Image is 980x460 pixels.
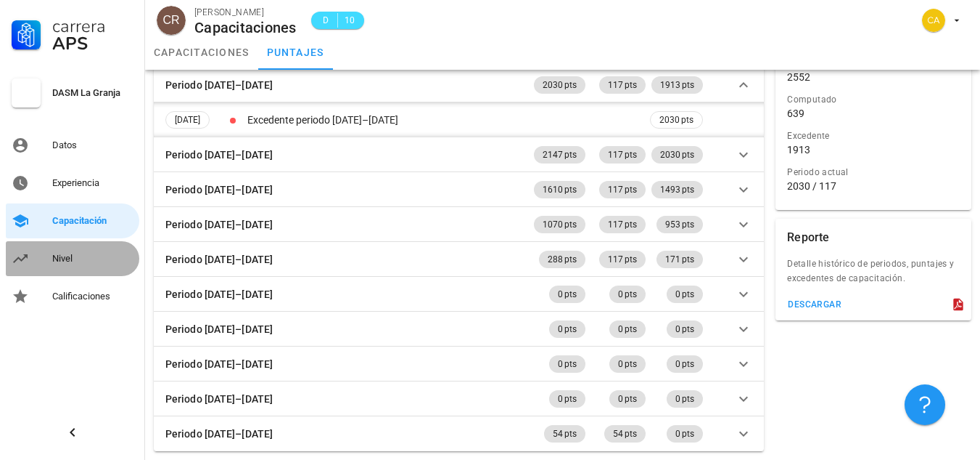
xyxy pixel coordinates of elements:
div: Periodo [DATE]–[DATE] [165,286,273,302]
div: Capacitación [52,215,133,227]
span: 171 pts [665,251,694,268]
div: 1913 [787,143,810,156]
span: 117 pts [608,181,637,198]
div: 2552 [787,70,810,84]
span: 0 pts [558,286,577,303]
span: 117 pts [608,216,637,233]
button: descargar [781,294,847,315]
div: Detalle histórico de periodos, puntajes y excedentes de capacitación. [775,257,971,294]
span: 117 pts [608,146,637,164]
div: Periodo actual [787,165,960,179]
span: 288 pts [548,251,577,268]
span: 1070 pts [543,216,577,233]
span: 1610 pts [543,181,577,198]
a: Nivel [6,241,139,276]
div: Periodo [DATE]–[DATE] [165,147,273,163]
span: 0 pts [618,320,637,338]
div: APS [52,35,133,52]
span: 10 [344,13,355,28]
div: 639 [787,107,804,120]
div: DASM La Granja [52,87,133,99]
a: Capacitación [6,203,139,238]
span: CR [162,6,179,35]
div: Periodo [DATE]–[DATE] [165,251,273,267]
div: Periodo [DATE]–[DATE] [165,182,273,198]
span: 0 pts [558,320,577,338]
span: 0 pts [675,390,694,408]
span: 2030 pts [660,146,694,164]
a: Experiencia [6,166,139,201]
div: [PERSON_NAME] [194,5,297,20]
span: 0 pts [558,390,577,408]
a: Calificaciones [6,279,139,314]
div: avatar [157,6,186,35]
span: 0 pts [675,286,694,303]
a: Datos [6,128,139,163]
span: 0 pts [618,286,637,303]
div: Periodo [DATE]–[DATE] [165,356,273,372]
span: 117 pts [608,251,637,268]
span: 953 pts [665,216,694,233]
span: D [320,13,332,28]
div: Computado [787,92,960,107]
div: Periodo [DATE]–[DATE] [165,426,273,442]
div: Calificaciones [52,291,133,302]
div: descargar [787,299,841,310]
div: avatar [922,9,945,32]
span: [DATE] [175,112,200,128]
a: puntajes [258,35,333,70]
span: 2147 pts [543,146,577,164]
div: Excedente [787,129,960,143]
span: 0 pts [675,355,694,373]
div: Experiencia [52,177,133,189]
a: capacitaciones [145,35,258,70]
td: Excedente periodo [DATE]–[DATE] [244,102,647,137]
div: Periodo [DATE]–[DATE] [165,321,273,337]
span: 1493 pts [660,181,694,198]
span: 0 pts [675,425,694,443]
div: Reporte [787,219,829,257]
div: Capacitaciones [194,20,297,36]
div: Datos [52,140,133,151]
div: Periodo [DATE]–[DATE] [165,77,273,93]
span: 0 pts [618,390,637,408]
div: Carrera [52,17,133,35]
div: Nivel [52,253,133,265]
span: 2030 pts [543,76,577,94]
div: Periodo [DATE]–[DATE] [165,391,273,407]
span: 54 pts [613,425,637,443]
span: 0 pts [558,355,577,373]
span: 117 pts [608,76,637,94]
span: 2030 pts [659,112,693,128]
div: 2030 / 117 [787,179,960,193]
div: Periodo [DATE]–[DATE] [165,217,273,233]
span: 1913 pts [660,76,694,94]
span: 54 pts [553,425,577,443]
span: 0 pts [675,320,694,338]
span: 0 pts [618,355,637,373]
